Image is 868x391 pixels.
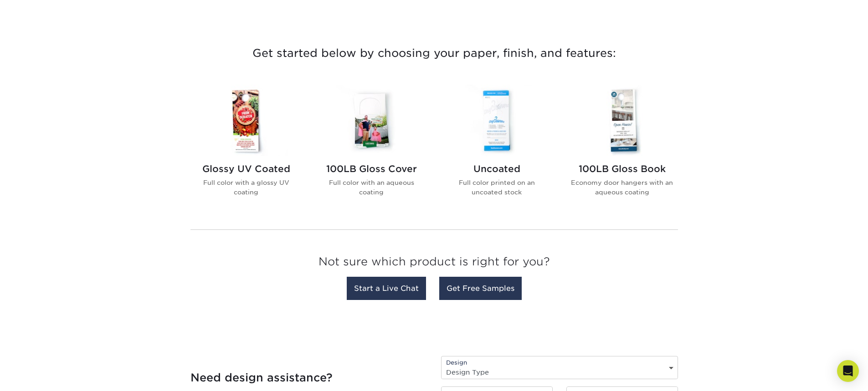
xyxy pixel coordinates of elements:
a: Get Free Samples [439,277,522,300]
p: Full color printed on an uncoated stock [445,178,549,197]
div: Open Intercom Messenger [837,360,859,382]
p: Full color with an aqueous coating [320,178,423,197]
h4: Need design assistance? [190,371,427,384]
h3: Get started below by choosing your paper, finish, and features: [168,33,701,74]
img: 100LB Gloss Cover Door Hangers [320,85,423,156]
img: Glossy UV Coated Door Hangers [195,85,298,156]
h2: 100LB Gloss Cover [320,163,423,174]
a: Glossy UV Coated Door Hangers Glossy UV Coated Full color with a glossy UV coating [195,85,298,211]
h2: Uncoated [445,163,549,174]
h2: 100LB Gloss Book [570,163,674,174]
a: 100LB Gloss Cover Door Hangers 100LB Gloss Cover Full color with an aqueous coating [320,85,423,211]
a: 100LB Gloss Book Door Hangers 100LB Gloss Book Economy door hangers with an aqueous coating [570,85,674,211]
a: Start a Live Chat [347,277,426,300]
a: Uncoated Door Hangers Uncoated Full color printed on an uncoated stock [445,85,549,211]
img: 100LB Gloss Book Door Hangers [570,85,674,156]
p: Economy door hangers with an aqueous coating [570,178,674,197]
iframe: Google Customer Reviews [2,363,77,388]
p: Full color with a glossy UV coating [195,178,298,197]
h3: Not sure which product is right for you? [190,248,678,279]
img: Uncoated Door Hangers [445,85,549,156]
h2: Glossy UV Coated [195,163,298,174]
